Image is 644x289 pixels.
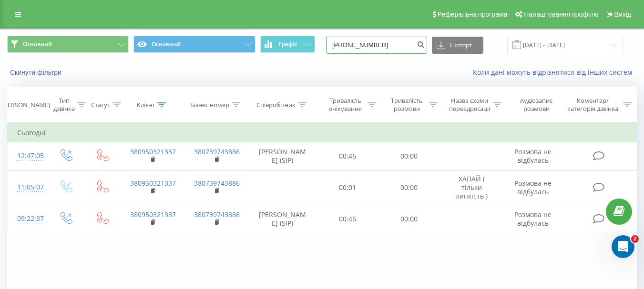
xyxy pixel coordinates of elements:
[133,36,255,53] button: Основний
[565,97,621,113] div: Коментар/категорія дзвінка
[23,40,52,48] span: Основний
[432,37,483,54] button: Експорт
[130,179,176,188] a: 380950321337
[326,37,427,54] input: Пошук за номером
[194,179,240,188] a: 380739743886
[524,10,598,18] span: Налаштування профілю
[631,235,639,243] span: 2
[279,41,297,48] span: Графік
[17,178,37,197] div: 11:05:07
[260,36,315,53] button: Графік
[53,97,75,113] div: Тип дзвінка
[17,147,37,165] div: 12:47:05
[17,209,37,228] div: 09:22:37
[2,101,50,109] div: [PERSON_NAME]
[438,10,508,18] span: Реферальна програма
[612,235,634,258] iframe: Intercom live chat
[8,123,637,142] td: Сьогодні
[378,170,440,205] td: 00:00
[130,147,176,156] a: 380950321337
[317,142,378,170] td: 00:46
[512,97,561,113] div: Аудіозапис розмови
[317,170,378,205] td: 00:01
[91,101,110,109] div: Статус
[387,97,427,113] div: Тривалість розмови
[194,147,240,156] a: 380739743886
[7,68,66,77] button: Скинути фільтри
[248,205,317,233] td: [PERSON_NAME] (SIP)
[137,101,155,109] div: Клієнт
[514,147,552,165] span: Розмова не відбулась
[248,142,317,170] td: [PERSON_NAME] (SIP)
[378,205,440,233] td: 00:00
[473,68,637,77] a: Коли дані можуть відрізнятися вiд інших систем
[130,210,176,219] a: 380950321337
[194,210,240,219] a: 380739743886
[7,36,129,53] button: Основний
[514,210,552,228] span: Розмова не відбулась
[190,101,229,109] div: Бізнес номер
[378,142,440,170] td: 00:00
[326,97,365,113] div: Тривалість очікування
[317,205,378,233] td: 00:46
[440,170,504,205] td: ХАПАЙ ( тільки липкість )
[449,97,491,113] div: Назва схеми переадресації
[256,101,296,109] div: Співробітник
[514,179,552,196] span: Розмова не відбулась
[614,10,631,18] span: Вихід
